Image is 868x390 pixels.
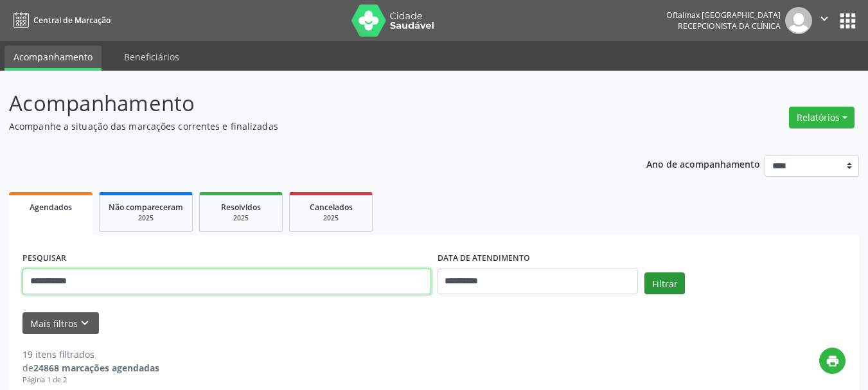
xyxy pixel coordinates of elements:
[33,15,111,26] span: Central de Marcação
[109,202,183,213] span: Não compareceram
[438,249,530,269] label: DATA DE ATENDIMENTO
[785,7,812,34] img: img
[789,107,855,129] button: Relatórios
[115,46,188,68] a: Beneficiários
[22,249,66,269] label: PESQUISAR
[22,375,159,386] div: Página 1 de 2
[837,10,859,32] button: apps
[817,12,831,26] i: 
[9,87,604,120] p: Acompanhamento
[22,348,159,361] div: 19 itens filtrados
[9,10,111,31] a: Central de Marcação
[666,10,781,21] div: Oftalmax [GEOGRAPHIC_DATA]
[646,155,760,172] p: Ano de acompanhamento
[644,272,685,294] button: Filtrar
[109,213,183,223] div: 2025
[826,354,840,368] i: print
[678,21,781,31] span: Recepcionista da clínica
[30,202,72,213] span: Agendados
[33,362,159,374] strong: 24868 marcações agendadas
[9,120,604,133] p: Acompanhe a situação das marcações correntes e finalizadas
[209,213,273,223] div: 2025
[299,213,363,223] div: 2025
[819,348,846,374] button: print
[4,46,102,71] a: Acompanhamento
[310,202,353,213] span: Cancelados
[221,202,261,213] span: Resolvidos
[78,316,92,330] i: keyboard_arrow_down
[22,361,159,375] div: de
[22,312,99,335] button: Mais filtroskeyboard_arrow_down
[812,7,837,34] button: 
